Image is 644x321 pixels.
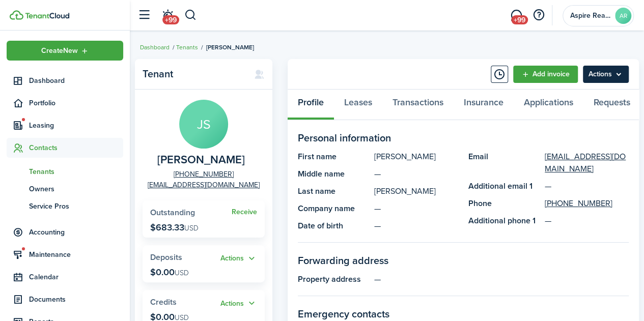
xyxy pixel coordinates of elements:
button: Open resource center [530,7,547,24]
panel-main-title: Date of birth [298,220,369,232]
a: Tenants [7,163,123,180]
span: Documents [29,294,123,305]
span: Create New [41,47,78,54]
span: Outstanding [150,207,195,218]
span: John Smith [157,154,245,166]
button: Timeline [491,66,508,83]
a: Receive [232,208,257,216]
a: Messaging [507,3,526,28]
panel-main-title: Email [468,151,540,175]
span: Owners [29,184,123,194]
a: Service Pros [7,197,123,215]
span: Tenants [29,166,123,177]
a: [EMAIL_ADDRESS][DOMAIN_NAME] [148,180,260,190]
panel-main-description: — [374,202,458,215]
span: [PERSON_NAME] [206,43,254,52]
panel-main-title: Phone [468,197,540,210]
a: Requests [583,90,640,120]
panel-main-title: Last name [298,185,369,197]
panel-main-section-title: Forwarding address [298,253,629,268]
panel-main-description: [PERSON_NAME] [374,185,458,197]
panel-main-title: First name [298,151,369,163]
panel-main-description: [PERSON_NAME] [374,151,458,163]
panel-main-title: Additional phone 1 [468,215,540,227]
button: Open menu [220,253,257,265]
a: Applications [514,90,583,120]
span: Calendar [29,272,123,282]
span: Deposits [150,251,182,263]
button: Open sidebar [134,6,154,25]
a: Dashboard [140,43,170,52]
a: [EMAIL_ADDRESS][DOMAIN_NAME] [545,151,629,175]
a: [PHONE_NUMBER] [174,169,234,180]
span: Dashboard [29,75,123,86]
span: Aspire Realty [570,12,611,19]
span: Maintenance [29,249,123,260]
button: Actions [220,298,257,309]
p: $0.00 [150,267,189,277]
panel-main-title: Tenant [143,68,244,80]
span: +99 [511,15,528,24]
button: Open menu [7,41,123,61]
p: $683.33 [150,222,199,232]
img: TenantCloud [25,13,69,19]
button: Actions [220,253,257,265]
span: Portfolio [29,98,123,108]
button: Open menu [220,298,257,309]
a: Notifications [158,3,177,28]
span: Credits [150,296,177,308]
span: Contacts [29,142,123,153]
panel-main-title: Property address [298,273,369,285]
menu-btn: Actions [583,66,629,83]
a: Transactions [382,90,454,120]
img: TenantCloud [10,10,23,20]
panel-main-description: — [374,168,458,180]
panel-main-section-title: Personal information [298,130,629,145]
avatar-text: JS [179,100,228,149]
span: Accounting [29,227,123,238]
panel-main-title: Additional email 1 [468,180,540,192]
a: Leases [334,90,382,120]
panel-main-description: — [374,273,629,285]
span: +99 [162,15,179,24]
panel-main-description: — [374,220,458,232]
a: [PHONE_NUMBER] [545,197,612,210]
a: Add invoice [513,66,578,83]
a: Owners [7,180,123,197]
a: Insurance [454,90,514,120]
avatar-text: AR [615,8,631,24]
a: Dashboard [7,71,123,91]
button: Open menu [583,66,629,83]
panel-main-title: Middle name [298,168,369,180]
span: Leasing [29,120,123,131]
span: USD [184,223,199,234]
button: Search [184,7,197,24]
a: Tenants [176,43,198,52]
span: Service Pros [29,201,123,212]
span: USD [175,268,189,278]
panel-main-title: Company name [298,202,369,215]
